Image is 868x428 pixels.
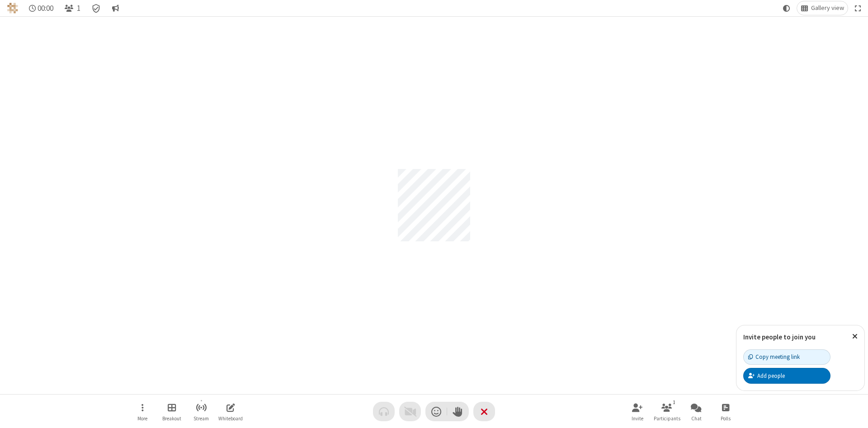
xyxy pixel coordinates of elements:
[712,399,739,424] button: Open poll
[38,4,53,13] span: 00:00
[691,416,702,421] span: Chat
[218,416,243,421] span: Whiteboard
[373,402,395,421] button: Audio problem - check your Internet connection or call by phone
[188,399,215,424] button: Start streaming
[653,399,680,424] button: Open participant list
[748,353,800,361] div: Copy meeting link
[654,416,680,421] span: Participants
[425,402,447,421] button: Send a reaction
[137,416,147,421] span: More
[77,4,80,13] span: 1
[624,399,651,424] button: Invite participants (Alt+I)
[743,368,830,383] button: Add people
[88,1,105,15] div: Meeting details Encryption enabled
[683,399,710,424] button: Open chat
[162,416,181,421] span: Breakout
[797,1,848,15] button: Change layout
[61,1,84,15] button: Open participant list
[473,402,495,421] button: End or leave meeting
[129,399,156,424] button: Open menu
[743,349,830,365] button: Copy meeting link
[851,1,865,15] button: Fullscreen
[721,416,731,421] span: Polls
[217,399,244,424] button: Open shared whiteboard
[447,402,469,421] button: Raise hand
[632,416,643,421] span: Invite
[670,398,678,406] div: 1
[25,1,57,15] div: Timer
[158,399,185,424] button: Manage Breakout Rooms
[399,402,421,421] button: Video
[845,325,864,348] button: Close popover
[743,333,816,341] label: Invite people to join you
[108,1,123,15] button: Conversation
[193,416,209,421] span: Stream
[7,3,18,14] img: QA Selenium DO NOT DELETE OR CHANGE
[779,1,794,15] button: Using system theme
[811,5,844,12] span: Gallery view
